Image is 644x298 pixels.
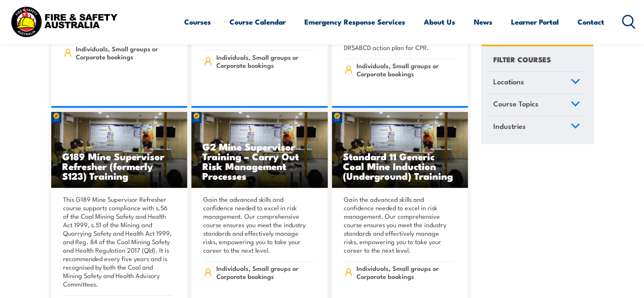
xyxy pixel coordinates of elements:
h4: FILTER COURSES [493,53,551,65]
a: About Us [424,11,455,33]
h3: G2 Mine Supervisor Training – Carry Out Risk Management Processes [202,142,317,181]
a: G2 Mine Supervisor Training – Carry Out Risk Management Processes [191,112,328,188]
span: Individuals, Small groups or Corporate bookings [216,264,313,280]
a: Course Topics [489,94,584,116]
img: Standard 11 Generic Coal Mine Induction (Surface) TRAINING (1) [332,112,468,188]
span: Individuals, Small groups or Corporate bookings [216,53,313,69]
h3: Standard 11 Generic Coal Mine Induction (Underground) Training [343,151,457,181]
a: Learner Portal [511,11,559,33]
a: Emergency Response Services [304,11,405,33]
span: Industries [493,120,526,132]
p: Gain the advanced skills and confidence needed to excel in risk management. Our comprehensive cou... [344,195,454,254]
a: G189 Mine Supervisor Refresher (formerly S123) Training [51,112,188,188]
img: Standard 11 Generic Coal Mine Induction (Surface) TRAINING (1) [51,112,188,188]
span: Individuals, Small groups or Corporate bookings [76,45,173,61]
a: Industries [489,116,584,138]
img: Standard 11 Generic Coal Mine Induction (Surface) TRAINING (1) [191,112,328,188]
a: Course Calendar [229,11,286,33]
span: Course Topics [493,98,539,110]
span: Individuals, Small groups or Corporate bookings [357,61,453,78]
h3: G189 Mine Supervisor Refresher (formerly S123) Training [62,151,177,181]
a: Locations [489,72,584,94]
span: Individuals, Small groups or Corporate bookings [357,264,453,280]
p: Gain the advanced skills and confidence needed to excel in risk management. Our comprehensive cou... [203,195,313,254]
p: This G189 Mine Supervisor Refresher course supports compliance with s.56 of the Coal Mining Safet... [63,195,173,288]
a: Courses [184,11,211,33]
span: Locations [493,76,524,87]
a: News [474,11,492,33]
a: Standard 11 Generic Coal Mine Induction (Underground) Training [332,112,468,188]
a: Contact [578,11,604,33]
